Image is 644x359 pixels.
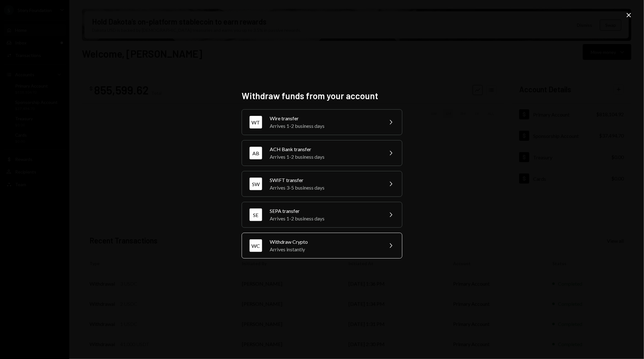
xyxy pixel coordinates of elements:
div: Arrives 1-2 business days [270,215,379,222]
div: SE [250,208,262,221]
div: ACH Bank transfer [270,145,379,153]
div: WT [250,116,262,128]
div: Withdraw Crypto [270,238,379,246]
div: Arrives 1-2 business days [270,122,379,130]
button: SESEPA transferArrives 1-2 business days [242,202,402,228]
div: Arrives instantly [270,246,379,253]
button: WTWire transferArrives 1-2 business days [242,109,402,135]
div: SEPA transfer [270,207,379,215]
div: AB [250,147,262,159]
div: Wire transfer [270,115,379,122]
h2: Withdraw funds from your account [242,90,402,102]
div: SW [250,178,262,190]
button: ABACH Bank transferArrives 1-2 business days [242,140,402,166]
button: WCWithdraw CryptoArrives instantly [242,233,402,259]
div: Arrives 1-2 business days [270,153,379,161]
button: SWSWIFT transferArrives 3-5 business days [242,171,402,197]
div: Arrives 3-5 business days [270,184,379,191]
div: WC [250,239,262,252]
div: SWIFT transfer [270,176,379,184]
